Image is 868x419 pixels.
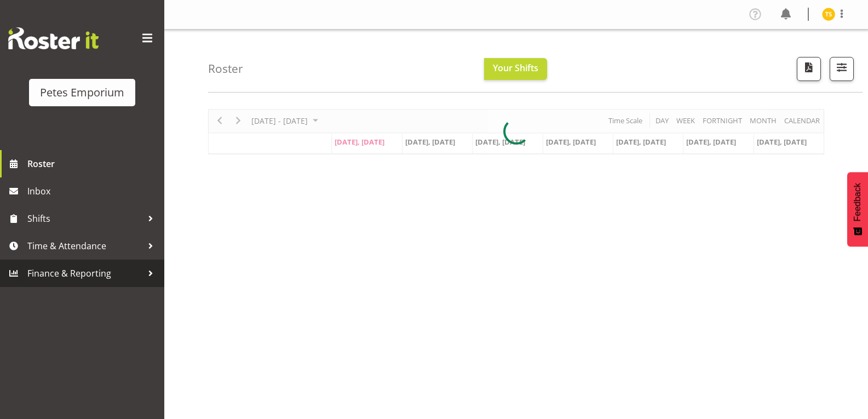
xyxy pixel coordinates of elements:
button: Filter Shifts [830,57,854,81]
button: Feedback - Show survey [847,172,868,246]
span: Feedback [853,183,863,221]
h4: Roster [208,62,243,75]
span: Your Shifts [493,62,538,74]
img: Rosterit website logo [8,27,99,49]
button: Download a PDF of the roster according to the set date range. [797,57,821,81]
span: Shifts [27,210,142,227]
span: Finance & Reporting [27,265,142,282]
span: Roster [27,156,159,172]
span: Time & Attendance [27,238,142,254]
div: Petes Emporium [40,84,124,101]
button: Your Shifts [484,58,547,80]
img: tamara-straker11292.jpg [822,8,835,21]
span: Inbox [27,183,159,199]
